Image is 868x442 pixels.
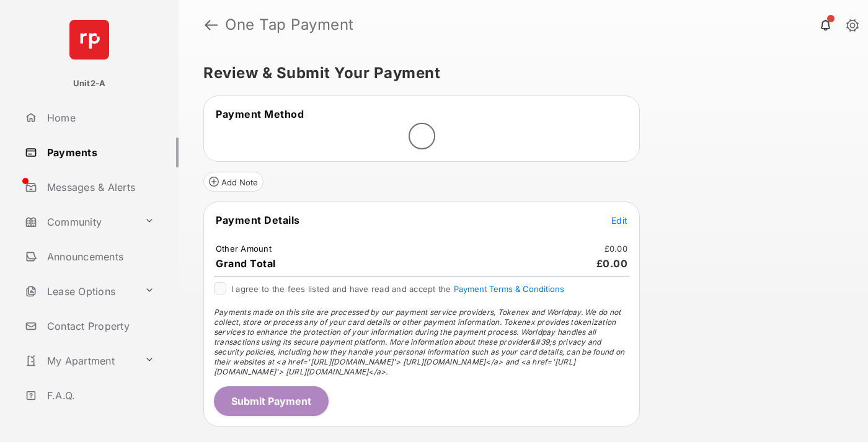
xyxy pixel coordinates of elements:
[225,17,354,32] strong: One Tap Payment
[611,215,627,226] span: Edit
[604,243,628,254] td: £0.00
[20,381,179,410] a: F.A.Q.
[216,214,300,226] span: Payment Details
[20,138,179,167] a: Payments
[231,284,564,294] span: I agree to the fees listed and have read and accept the
[596,257,628,270] span: £0.00
[20,276,139,306] a: Lease Options
[611,214,627,226] button: Edit
[20,242,179,272] a: Announcements
[216,257,276,270] span: Grand Total
[20,103,179,133] a: Home
[214,386,329,416] button: Submit Payment
[69,20,109,60] img: svg+xml;base64,PHN2ZyB4bWxucz0iaHR0cDovL3d3dy53My5vcmcvMjAwMC9zdmciIHdpZHRoPSI2NCIgaGVpZ2h0PSI2NC...
[203,66,833,81] h5: Review & Submit Your Payment
[215,243,272,254] td: Other Amount
[20,311,179,341] a: Contact Property
[454,284,564,294] button: I agree to the fees listed and have read and accept the
[214,307,624,376] span: Payments made on this site are processed by our payment service providers, Tokenex and Worldpay. ...
[20,207,139,237] a: Community
[20,346,139,376] a: My Apartment
[216,108,304,120] span: Payment Method
[20,172,179,202] a: Messages & Alerts
[203,172,263,192] button: Add Note
[73,77,106,90] p: Unit2-A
